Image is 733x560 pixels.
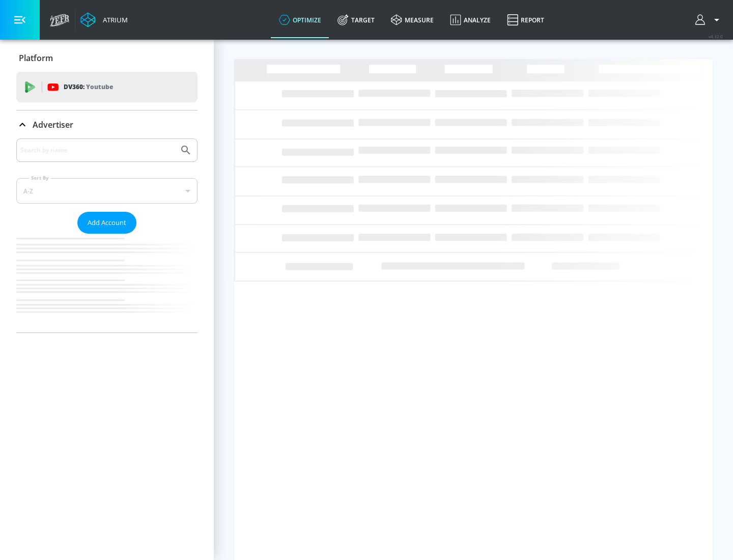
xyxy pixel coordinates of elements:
[16,72,198,102] div: DV360: Youtube
[16,110,198,139] div: Advertiser
[64,81,113,93] p: DV360:
[19,52,53,64] p: Platform
[16,178,198,204] div: A-Z
[442,2,499,38] a: Analyze
[77,212,136,234] button: Add Account
[271,2,329,38] a: optimize
[80,12,128,27] a: Atrium
[499,2,552,38] a: Report
[16,44,198,72] div: Platform
[16,138,198,332] div: Advertiser
[329,2,383,38] a: Target
[16,234,198,332] nav: list of Advertiser
[20,144,175,157] input: Search by name
[29,175,51,181] label: Sort By
[33,119,73,130] p: Advertiser
[88,217,126,229] span: Add Account
[383,2,442,38] a: measure
[709,34,723,39] span: v 4.32.0
[86,81,113,92] p: Youtube
[99,15,128,24] div: Atrium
